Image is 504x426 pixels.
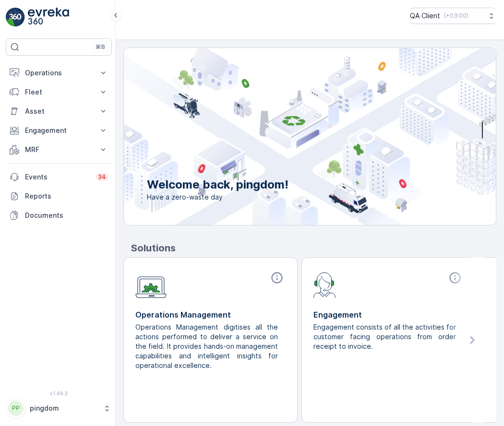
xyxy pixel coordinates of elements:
[444,12,468,20] p: ( +03:00 )
[410,11,440,21] p: QA Client
[313,309,464,320] p: Engagement
[131,241,496,255] p: Solutions
[25,126,93,135] p: Engagement
[6,121,112,140] button: Engagement
[28,8,69,27] img: logo_light-DOdMpM7g.png
[25,145,93,154] p: MRF
[25,68,93,78] p: Operations
[6,102,112,121] button: Asset
[30,403,98,413] p: pingdom
[6,140,112,159] button: MRF
[96,43,105,51] p: ⌘B
[6,8,25,27] img: logo
[147,192,288,202] span: Have a zero-waste day
[6,398,112,418] button: PPpingdom
[25,87,93,97] p: Fleet
[313,271,336,298] img: module-icon
[25,106,93,116] p: Asset
[6,167,112,187] a: Events34
[147,177,288,192] p: Welcome back, pingdom!
[135,309,286,320] p: Operations Management
[98,173,106,181] p: 34
[135,322,278,370] p: Operations Management digitises all the actions performed to deliver a service on the field. It p...
[25,172,90,182] p: Events
[410,8,496,24] button: QA Client(+03:00)
[8,401,24,416] div: PP
[6,206,112,225] a: Documents
[6,63,112,83] button: Operations
[135,271,167,298] img: module-icon
[6,187,112,206] a: Reports
[81,48,496,225] img: city illustration
[6,83,112,102] button: Fleet
[25,191,108,201] p: Reports
[6,390,112,396] span: v 1.49.3
[313,322,456,351] p: Engagement consists of all the activities for customer facing operations from order receipt to in...
[25,211,108,220] p: Documents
